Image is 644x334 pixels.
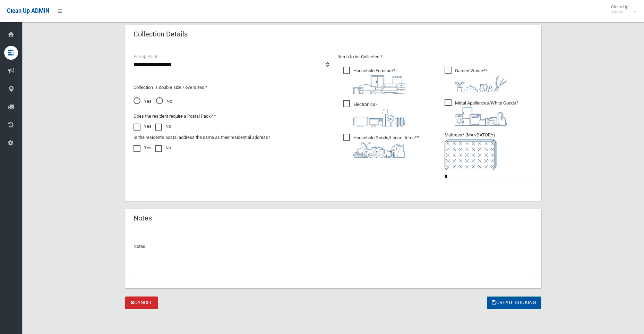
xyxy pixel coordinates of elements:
[455,107,507,126] img: 36c1b0289cb1767239cdd3de9e694f19.png
[353,135,419,158] i: ?
[353,142,405,158] img: b13cc3517677393f34c0a387616ef184.png
[134,242,533,251] p: Notes
[134,97,152,106] span: Yes
[337,53,533,61] p: Items to be Collected *
[134,112,216,120] label: Does the resident require a Postal Pack? *
[134,133,270,142] label: Is the resident's postal address the same as their residential address?
[125,211,160,225] header: Notes
[611,9,628,15] small: Admin
[353,68,405,94] i: ?
[455,75,507,92] img: 4fd8a5c772b2c999c83690221e5242e0.png
[134,122,152,131] label: Yes
[455,68,507,92] i: ?
[155,122,171,131] label: No
[125,297,158,309] a: Cancel
[353,109,405,127] img: 394712a680b73dbc3d2a6a3a7ffe5a07.png
[445,67,507,92] span: Garden Waste*
[343,134,419,158] span: Household Goods/Loose Items*
[608,4,635,15] span: Clean Up
[156,97,172,106] span: No
[445,139,497,170] img: e7408bece873d2c1783593a074e5cb2f.png
[343,100,405,127] span: Electronics
[134,83,329,92] p: Collection is double size / oversized *
[353,75,405,94] img: aa9efdbe659d29b613fca23ba79d85cb.png
[155,144,171,152] label: No
[134,144,152,152] label: Yes
[343,67,405,94] span: Household Furniture
[125,27,196,41] header: Collection Details
[445,132,533,170] span: Mattress* (MANDATORY)
[7,8,49,14] span: Clean Up ADMIN
[487,297,541,309] button: Create Booking
[445,99,518,126] span: Metal Appliances/White Goods
[353,102,405,127] i: ?
[455,100,518,126] i: ?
